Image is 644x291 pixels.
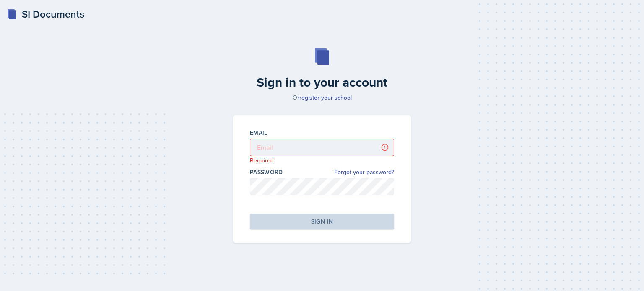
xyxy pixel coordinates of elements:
p: Required [250,156,394,165]
a: register your school [299,93,352,102]
p: Or [228,93,416,102]
a: SI Documents [7,7,84,22]
div: Sign in [311,217,333,226]
button: Sign in [250,214,394,229]
label: Email [250,129,267,137]
label: Password [250,168,283,176]
h2: Sign in to your account [228,75,416,90]
a: Forgot your password? [334,168,394,177]
input: Email [250,139,394,156]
